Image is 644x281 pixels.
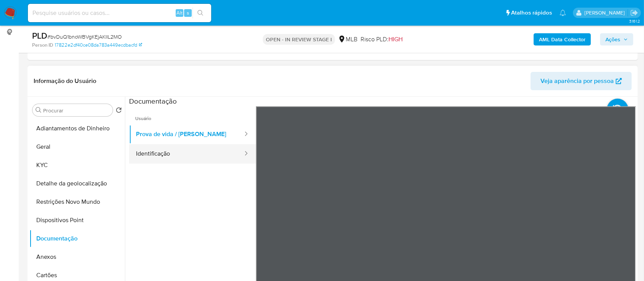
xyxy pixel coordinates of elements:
[28,8,211,18] input: Pesquise usuários ou casos...
[36,107,42,113] button: Procurar
[629,18,640,24] span: 3.161.2
[29,138,125,156] button: Geral
[560,10,566,16] a: Notificações
[29,211,125,229] button: Dispositivos Point
[29,174,125,193] button: Detalhe da geolocalização
[540,72,614,90] span: Veja aparência por pessoa
[338,35,358,44] div: MLB
[511,9,552,17] span: Atalhos rápidos
[361,35,403,44] span: Risco PLD:
[187,9,189,16] span: s
[116,107,122,115] button: Retornar ao pedido padrão
[193,8,208,18] button: search-icon
[630,9,638,17] a: Sair
[47,33,122,41] span: # bvDuQ1bnoWBVgKEjAKlIL2MO
[534,33,591,45] button: AML Data Collector
[34,77,96,85] h1: Informação do Usuário
[600,33,633,45] button: Ações
[584,9,628,16] p: carlos.guerra@mercadopago.com.br
[32,42,53,49] b: Person ID
[29,193,125,211] button: Restrições Novo Mundo
[29,156,125,174] button: KYC
[32,29,47,42] b: PLD
[539,33,586,45] b: AML Data Collector
[531,72,632,90] button: Veja aparência por pessoa
[29,119,125,138] button: Adiantamentos de Dinheiro
[43,107,110,114] input: Procurar
[29,248,125,266] button: Anexos
[263,34,335,45] p: OPEN - IN REVIEW STAGE I
[55,42,142,49] a: 17822e2df40ce08da783a449ecdbacfd
[605,33,620,45] span: Ações
[176,9,183,16] span: Alt
[388,35,403,44] span: HIGH
[29,229,125,248] button: Documentação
